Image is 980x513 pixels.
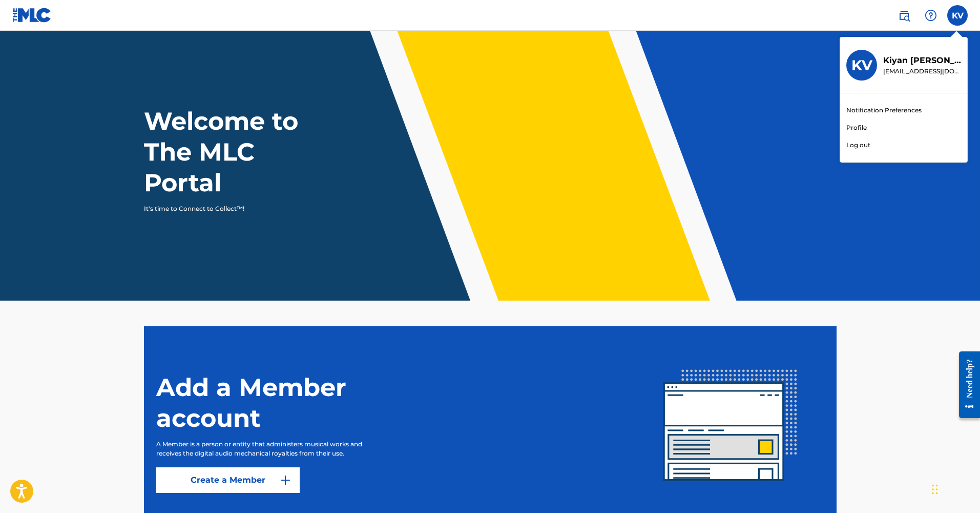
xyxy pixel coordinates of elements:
a: Create a Member [156,467,300,493]
div: User Menu [947,5,968,26]
img: 9d2ae6d4665cec9f34b9.svg [279,474,291,486]
iframe: Resource Center [951,343,980,427]
a: Profile [846,123,867,132]
h3: KV [851,56,872,74]
p: A Member is a person or entity that administers musical works and receives the digital audio mech... [156,440,383,458]
img: help [925,9,937,22]
h1: Add a Member account [156,372,412,433]
a: Public Search [894,5,914,26]
h1: Welcome to The MLC Portal [144,106,336,198]
img: MLC Logo [12,8,52,23]
p: Kiyan Vaughan [883,54,961,67]
p: Log out [846,141,870,150]
iframe: Chat Widget [929,464,980,513]
p: kicookedit1@gmail.com [883,67,961,76]
a: Notification Preferences [846,106,922,115]
img: search [898,9,910,22]
div: Help [921,5,941,26]
div: Drag [932,474,938,505]
p: It's time to Connect to Collect™! [144,204,322,213]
